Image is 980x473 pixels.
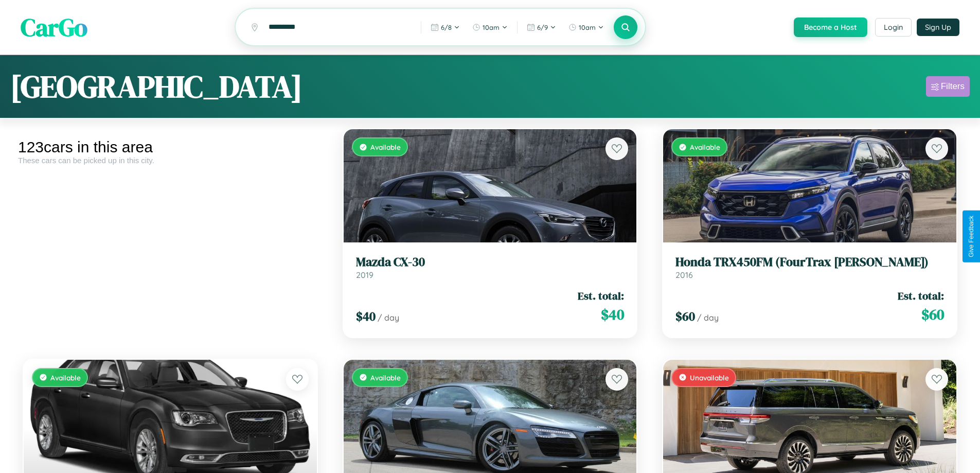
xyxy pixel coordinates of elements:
[579,23,596,31] span: 10am
[675,270,693,280] span: 2016
[690,373,729,382] span: Unavailable
[378,312,399,323] span: / day
[794,17,867,37] button: Become a Host
[898,288,944,303] span: Est. total:
[18,156,323,165] div: These cars can be picked up in this city.
[875,18,912,37] button: Login
[356,255,625,270] h3: Mazda CX-30
[675,255,944,270] h3: Honda TRX450FM (FourTrax [PERSON_NAME])
[968,216,975,257] div: Give Feedback
[537,23,548,31] span: 6 / 9
[675,308,695,325] span: $ 60
[356,270,373,280] span: 2019
[425,19,465,36] button: 6/8
[917,19,959,36] button: Sign Up
[578,288,624,303] span: Est. total:
[697,312,719,323] span: / day
[18,138,323,156] div: 123 cars in this area
[356,255,625,280] a: Mazda CX-302019
[601,304,624,325] span: $ 40
[675,255,944,280] a: Honda TRX450FM (FourTrax [PERSON_NAME])2016
[522,19,561,36] button: 6/9
[10,65,302,108] h1: [GEOGRAPHIC_DATA]
[50,373,81,382] span: Available
[21,10,87,44] span: CarGo
[370,143,401,151] span: Available
[356,308,376,325] span: $ 40
[926,76,970,97] button: Filters
[467,19,513,36] button: 10am
[563,19,609,36] button: 10am
[483,23,500,31] span: 10am
[941,81,965,92] div: Filters
[370,373,401,382] span: Available
[921,304,944,325] span: $ 60
[441,23,452,31] span: 6 / 8
[690,143,720,151] span: Available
